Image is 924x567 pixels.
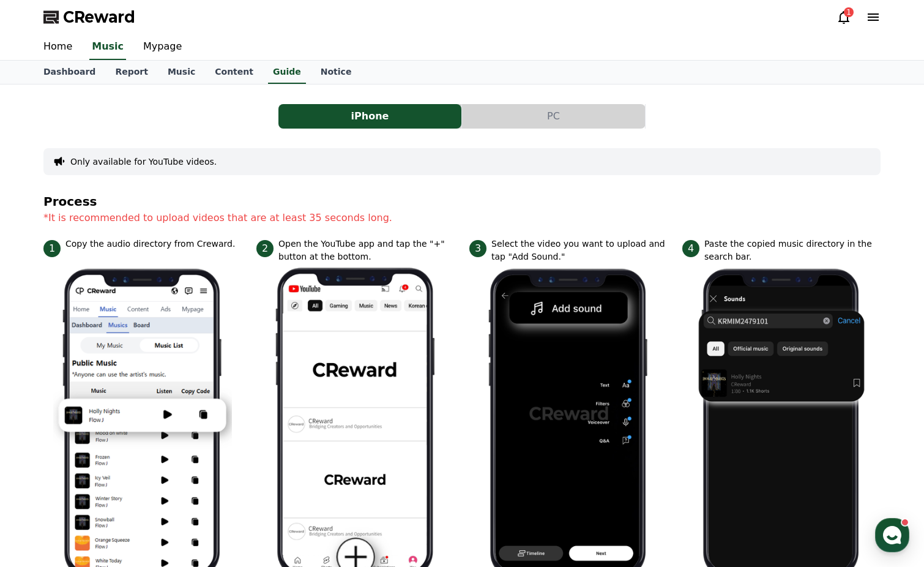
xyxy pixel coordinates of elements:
[268,61,306,84] a: Guide
[682,240,699,257] span: 4
[34,34,82,60] a: Home
[469,240,486,257] span: 3
[89,34,126,60] a: Music
[4,388,81,419] a: Home
[256,240,274,257] span: 2
[836,10,851,24] a: 1
[462,104,646,129] a: PC
[34,61,105,84] a: Dashboard
[43,211,881,225] p: *It is recommended to upload videos that are at least 35 seconds long.
[31,407,53,416] span: Home
[844,7,854,17] div: 1
[43,240,61,257] span: 1
[278,104,462,129] a: iPhone
[205,61,263,84] a: Content
[70,156,217,168] button: Only available for YouTube videos.
[704,238,881,263] p: Paste the copied music directory in the search bar.
[105,61,158,84] a: Report
[278,104,461,129] button: iPhone
[133,34,192,60] a: Mypage
[158,388,235,419] a: Settings
[311,61,362,84] a: Notice
[43,7,135,27] a: CReward
[102,407,138,417] span: Messages
[491,238,668,263] p: Select the video you want to upload and tap "Add Sound."
[278,238,455,263] p: Open the YouTube app and tap the "+" button at the bottom.
[181,407,211,416] span: Settings
[462,104,645,129] button: PC
[43,195,881,208] h4: Process
[65,238,235,250] p: Copy the audio directory from Creward.
[81,388,158,419] a: Messages
[63,7,135,27] span: CReward
[158,61,205,84] a: Music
